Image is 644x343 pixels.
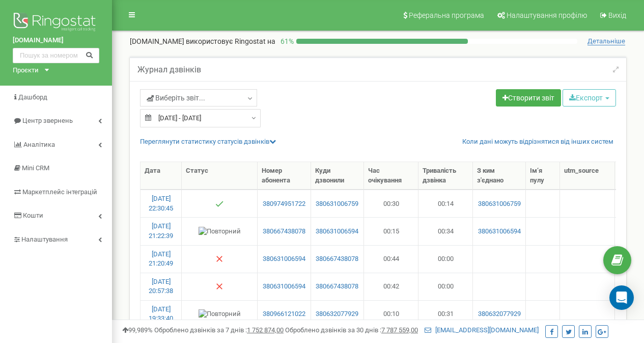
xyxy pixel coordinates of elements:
a: [DATE] 22:30:45 [149,195,173,212]
span: Дашборд [18,93,47,101]
td: 00:14 [418,190,473,217]
img: Повторний [199,227,241,236]
a: 380631006594 [315,227,359,236]
td: 00:44 [364,245,418,273]
a: Переглянути статистику статусів дзвінків [140,138,276,145]
span: Налаштування профілю [507,11,587,19]
span: Mini CRM [22,164,49,172]
th: Куди дзвонили [311,162,364,190]
th: utm_sourcе [560,162,614,190]
a: [DATE] 21:20:49 [149,250,173,268]
th: Дата [141,162,182,190]
a: 380632077929 [315,309,359,319]
span: Реферальна програма [409,11,484,19]
div: Open Intercom Messenger [609,285,634,310]
a: 380667438078 [315,282,359,292]
span: Оброблено дзвінків за 30 днів : [285,326,418,334]
td: 00:31 [418,300,473,328]
span: Кошти [23,212,43,219]
th: Статус [182,162,258,190]
span: 99,989% [122,326,153,334]
td: 00:00 [418,245,473,273]
a: Коли дані можуть відрізнятися вiд інших систем [462,137,613,147]
button: Експорт [563,89,616,107]
div: Проєкти [13,66,39,75]
input: Пошук за номером [13,48,99,63]
span: Виберіть звіт... [147,93,205,103]
a: Виберіть звіт... [140,89,257,107]
span: Маркетплейс інтеграцій [22,188,97,196]
span: Оброблено дзвінків за 7 днів : [154,326,284,334]
th: Ім‘я пулу [526,162,560,190]
img: Немає відповіді [215,282,223,291]
td: 00:00 [418,273,473,300]
a: [DATE] 20:57:38 [149,278,173,295]
td: 00:15 [364,217,418,245]
a: 380631006594 [262,282,306,292]
u: 7 787 559,00 [381,326,418,334]
p: [DOMAIN_NAME] [130,36,275,46]
span: використовує Ringostat на [186,37,275,45]
img: Успішний [215,200,223,208]
td: 00:30 [364,190,418,217]
th: З ким з'єднано [473,162,526,190]
a: 380631006759 [315,199,359,209]
td: 00:10 [364,300,418,328]
th: Номер абонента [258,162,311,190]
a: 380631006759 [477,199,521,209]
a: 380631006594 [262,254,306,264]
span: Центр звернень [22,117,73,124]
th: Час очікування [364,162,418,190]
img: Повторний [199,309,241,319]
th: Тривалість дзвінка [418,162,473,190]
a: 380974951722 [262,199,306,209]
a: 380966121022 [262,309,306,319]
span: Вихід [608,11,626,19]
span: Аналiтика [23,141,55,148]
u: 1 752 874,00 [247,326,284,334]
td: 00:42 [364,273,418,300]
p: 61 % [275,36,296,46]
a: 380667438078 [262,227,306,236]
a: [EMAIL_ADDRESS][DOMAIN_NAME] [425,326,539,334]
a: Створити звіт [496,89,561,107]
a: 380667438078 [315,254,359,264]
img: Немає відповіді [215,255,223,263]
a: [DATE] 19:33:40 [149,305,173,323]
span: Детальніше [587,37,625,45]
a: [DOMAIN_NAME] [13,36,99,45]
span: Налаштування [21,235,68,243]
a: 380632077929 [477,309,521,319]
img: Ringostat logo [13,10,99,36]
a: [DATE] 21:22:39 [149,222,173,240]
h5: Журнал дзвінків [137,65,201,74]
a: 380631006594 [477,227,521,236]
td: 00:34 [418,217,473,245]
